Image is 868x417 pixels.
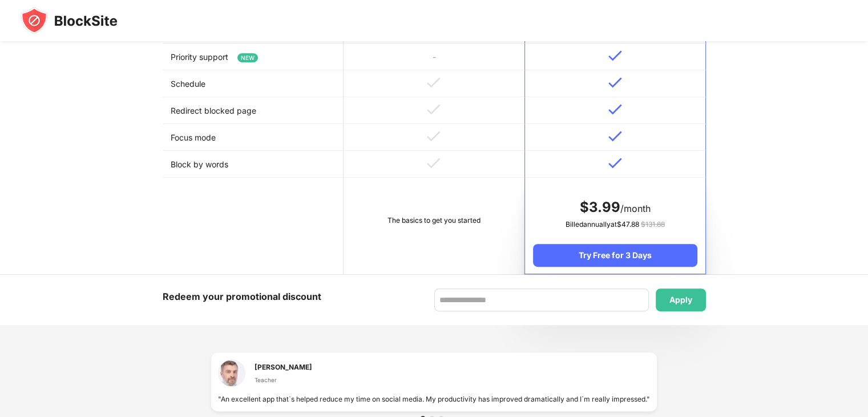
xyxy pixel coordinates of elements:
[163,288,321,305] div: Redeem your promotional discount
[163,151,344,178] td: Block by words
[533,219,697,230] div: Billed annually at $ 47.88
[533,198,697,216] div: /month
[608,77,622,88] img: v-blue.svg
[255,362,312,372] div: [PERSON_NAME]
[533,244,697,267] div: Try Free for 3 Days
[163,124,344,151] td: Focus mode
[255,375,312,384] div: Teacher
[163,97,344,124] td: Redirect blocked page
[608,50,622,61] img: v-blue.svg
[580,199,620,215] span: $ 3.99
[163,70,344,97] td: Schedule
[427,77,441,88] img: v-grey.svg
[21,7,118,34] img: blocksite-icon-black.svg
[352,215,516,226] div: The basics to get you started
[344,43,524,70] td: -
[669,295,692,304] div: Apply
[608,158,622,169] img: v-blue.svg
[608,131,622,142] img: v-blue.svg
[163,43,344,70] td: Priority support
[218,394,650,404] div: "An excellent app that`s helped reduce my time on social media. My productivity has improved dram...
[218,359,245,387] img: testimonial-1.jpg
[427,158,441,169] img: v-grey.svg
[427,131,441,142] img: v-grey.svg
[237,53,258,62] span: NEW
[427,104,441,115] img: v-grey.svg
[641,220,665,228] span: $ 131.88
[608,104,622,115] img: v-blue.svg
